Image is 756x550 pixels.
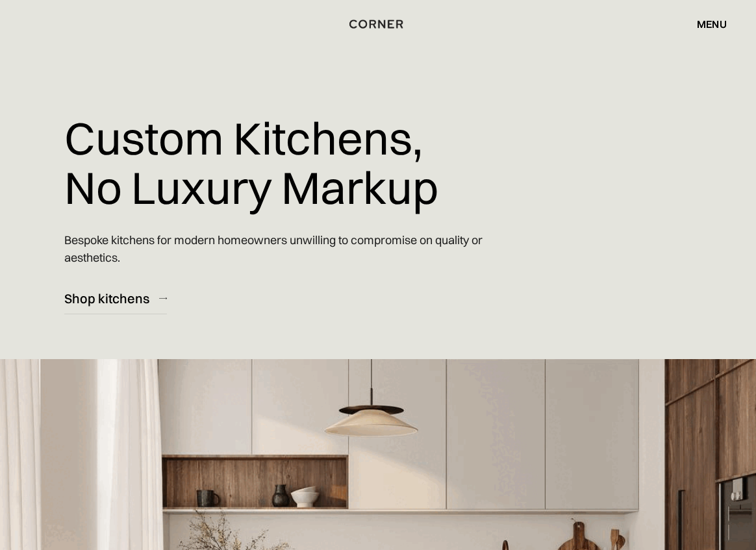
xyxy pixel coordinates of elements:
div: Shop kitchens [64,290,149,307]
a: home [336,16,419,32]
h1: Custom Kitchens, No Luxury Markup [64,104,438,221]
p: Bespoke kitchens for modern homeowners unwilling to compromise on quality or aesthetics. [64,221,499,276]
div: menu [684,13,727,35]
a: Shop kitchens [64,282,167,314]
div: menu [697,19,727,29]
